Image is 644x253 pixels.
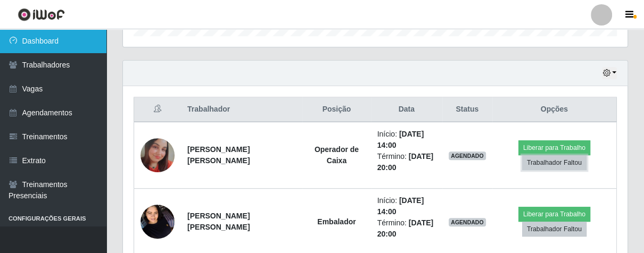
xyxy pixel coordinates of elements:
[377,196,424,216] time: [DATE] 14:00
[377,217,436,240] li: Término:
[377,129,436,151] li: Início:
[377,130,424,149] time: [DATE] 14:00
[315,145,359,165] strong: Operador de Caixa
[522,222,587,237] button: Trabalhador Faltou
[522,155,587,170] button: Trabalhador Faltou
[377,195,436,217] li: Início:
[449,151,486,160] span: AGENDADO
[181,97,302,122] th: Trabalhador
[492,97,617,122] th: Opções
[442,97,492,122] th: Status
[187,212,250,231] strong: [PERSON_NAME] [PERSON_NAME]
[187,145,250,165] strong: [PERSON_NAME] [PERSON_NAME]
[18,8,65,21] img: CoreUI Logo
[317,217,356,226] strong: Embalador
[377,151,436,173] li: Término:
[518,207,590,222] button: Liberar para Trabalho
[141,138,175,172] img: 1749572349295.jpeg
[518,140,590,155] button: Liberar para Trabalho
[302,97,370,122] th: Posição
[141,199,175,244] img: 1722731641608.jpeg
[371,97,442,122] th: Data
[449,218,486,226] span: AGENDADO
